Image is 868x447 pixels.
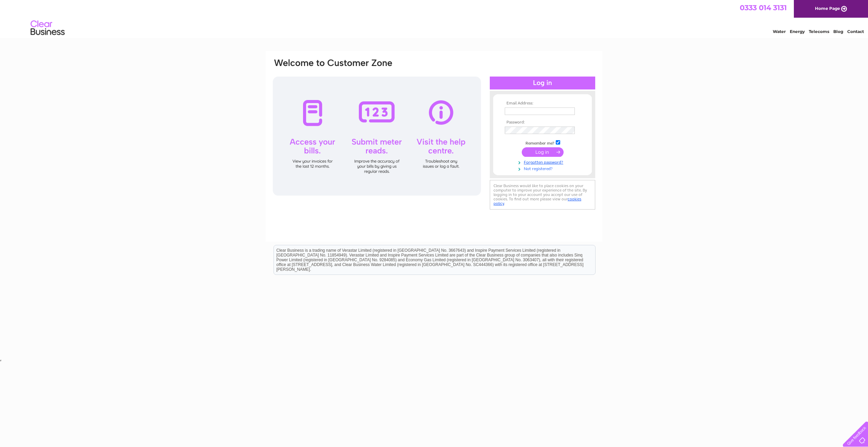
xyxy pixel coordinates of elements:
div: Clear Business would like to place cookies on your computer to improve your experience of the sit... [490,180,595,210]
a: Water [773,29,786,34]
a: Blog [833,29,843,34]
td: Remember me? [503,139,582,146]
a: Telecoms [809,29,829,34]
a: Contact [847,29,864,34]
a: Forgotten password? [505,159,582,165]
a: Energy [790,29,805,34]
div: Clear Business is a trading name of Verastar Limited (registered in [GEOGRAPHIC_DATA] No. 3667643... [274,4,595,33]
a: 0333 014 3131 [740,3,787,12]
th: Email Address: [503,101,582,106]
img: logo.png [30,18,65,38]
input: Submit [522,147,564,157]
th: Password: [503,120,582,125]
a: cookies policy [494,197,581,206]
a: Not registered? [505,165,582,171]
